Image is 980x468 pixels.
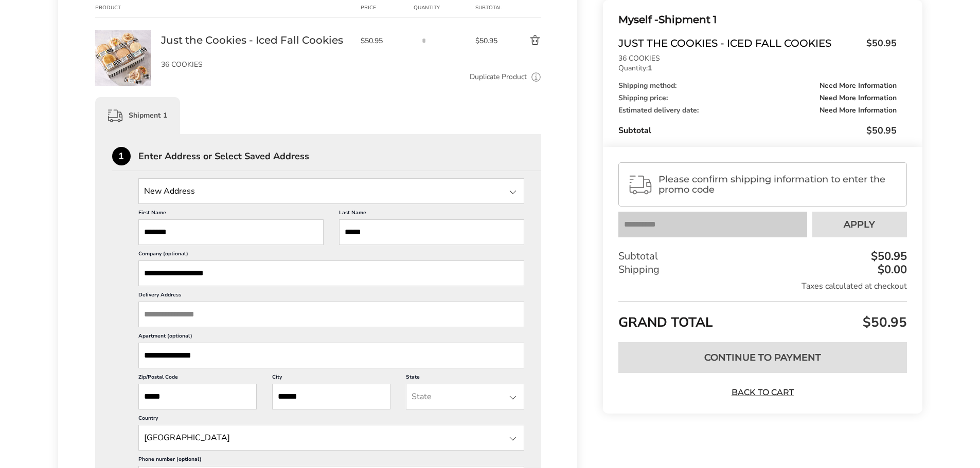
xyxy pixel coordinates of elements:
input: Apartment [138,343,525,368]
label: Delivery Address [138,291,525,302]
label: City [272,373,390,384]
div: Estimated delivery date: [618,107,896,114]
p: 36 COOKIES [618,55,896,62]
a: Back to Cart [726,387,798,398]
strong: 1 [648,63,652,73]
div: Shipment 1 [618,11,896,28]
a: Just the Cookies - Iced Fall Cookies$50.95 [618,37,896,52]
label: Phone number (optional) [138,456,525,466]
span: $50.95 [860,313,907,331]
button: Continue to Payment [618,342,906,373]
div: $0.00 [875,264,907,275]
span: Need More Information [819,82,897,89]
span: Need More Information [819,95,897,102]
p: 36 COOKIES [161,61,350,68]
input: Delivery Address [138,302,525,327]
label: State [406,373,524,384]
button: Apply [812,212,907,237]
div: Taxes calculated at checkout [618,280,906,292]
div: Shipment 1 [95,97,180,134]
label: Apartment (optional) [138,332,525,343]
div: Shipping method: [618,82,896,89]
div: Price [361,4,414,12]
div: $50.95 [868,251,907,262]
div: GRAND TOTAL [618,301,906,334]
button: Delete product [505,34,541,47]
a: Duplicate Product [470,71,527,83]
input: City [272,384,390,409]
label: Zip/Postal Code [138,373,257,384]
div: 1 [112,147,131,165]
label: Country [138,415,525,425]
div: Shipping [618,263,906,276]
span: $50.95 [475,36,505,46]
input: Company [138,260,525,286]
div: Enter Address or Select Saved Address [138,152,542,161]
input: Last Name [339,219,524,245]
div: Subtotal [618,124,896,137]
input: ZIP [138,384,257,409]
span: $50.95 [361,36,409,46]
span: $50.95 [866,124,897,137]
input: First Name [138,219,324,245]
div: Quantity [414,4,475,12]
div: Subtotal [618,250,906,263]
div: Subtotal [475,4,505,12]
input: State [138,425,525,451]
label: Last Name [339,209,524,219]
div: Shipping price: [618,95,896,102]
span: Apply [844,220,875,229]
label: First Name [138,209,324,219]
span: Need More Information [819,107,897,114]
div: Product [95,4,161,12]
input: Quantity input [414,30,434,51]
span: Myself - [618,13,658,26]
p: Quantity: [618,65,896,72]
span: Just the Cookies - Iced Fall Cookies [618,37,861,52]
span: Please confirm shipping information to enter the promo code [658,174,897,195]
input: State [138,178,525,204]
input: State [406,384,524,409]
a: Just the Cookies - Iced Fall Cookies [161,33,343,47]
a: Just the Cookies - Iced Fall Cookies [95,30,151,40]
label: Company (optional) [138,250,525,260]
img: Just the Cookies - Iced Fall Cookies [95,30,151,86]
span: $50.95 [861,37,897,50]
